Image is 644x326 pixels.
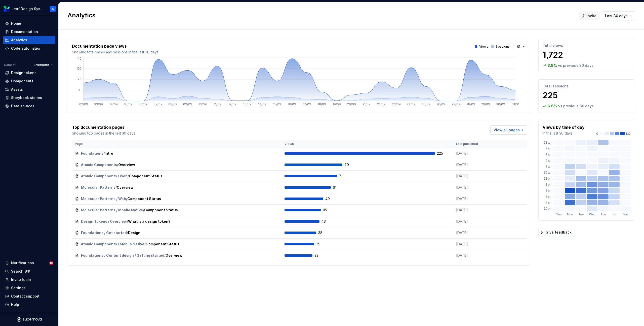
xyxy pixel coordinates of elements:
[392,102,401,106] tspan: 23/09
[11,29,38,34] div: Documentation
[273,102,281,106] tspan: 15/09
[3,77,55,85] a: Components
[146,242,179,247] span: Component Status
[545,159,552,162] text: 6 am
[543,131,585,136] p: in the last 30 days
[81,230,127,235] span: Foundations / Get started
[512,102,519,106] tspan: 01/10
[333,185,346,190] span: 61
[545,147,552,150] text: 2 am
[4,63,16,67] div: Dataset
[587,13,596,18] span: Invite
[127,196,161,201] span: Component Status
[72,131,135,136] p: Showing top pages in the last 30 days
[303,102,311,106] tspan: 17/09
[81,185,115,190] span: Molecular Patterns
[596,132,598,136] p: 0
[544,207,552,210] text: 10 pm
[316,242,329,247] span: 35
[3,284,55,292] a: Settings
[623,213,628,216] text: Sat
[11,87,23,92] div: Assets
[11,269,30,274] div: Search ⌘K
[318,102,326,106] tspan: 18/09
[115,185,117,190] span: /
[4,6,10,12] img: 6e787e26-f4c0-4230-8924-624fe4a2d214.png
[339,174,352,179] span: 71
[545,165,552,168] text: 8 am
[11,294,39,299] div: Contact support
[545,195,552,199] text: 6 pm
[543,124,585,130] p: Views by time of day
[81,219,127,224] span: Design Tokens / Overview
[546,230,572,235] span: Give feedback
[3,259,55,267] button: Notifications10
[3,94,55,102] a: Storybook stories
[548,104,557,109] p: 6.6 %
[325,196,338,201] span: 49
[422,102,430,106] tspan: 25/09
[144,208,178,213] span: Component Status
[81,174,128,179] span: Atomic Components / Web
[128,230,140,235] span: Design
[3,85,55,93] a: Assets
[602,11,635,20] button: Last 30 days
[538,228,575,237] button: Give feedback
[11,46,42,51] div: Code automation
[129,174,163,179] span: Component Status
[456,162,494,167] p: [DATE]
[456,196,494,201] p: [DATE]
[3,19,55,27] a: Home
[11,70,36,75] div: Design tokens
[3,301,55,309] button: Help
[117,185,134,190] span: Overview
[548,63,557,68] p: 3.9 %
[556,213,561,216] text: Sun
[11,95,42,100] div: Storybook stories
[3,28,55,36] a: Documentation
[103,151,105,156] span: /
[81,208,143,213] span: Molecular Patterns / Mobile Native
[11,104,34,109] div: Data sources
[613,213,616,216] text: Fri
[258,102,266,106] tspan: 14/09
[109,102,118,106] tspan: 04/09
[437,151,450,156] span: 225
[567,213,573,216] text: Mon
[466,102,475,106] tspan: 28/09
[601,213,606,216] text: Thu
[72,43,158,49] p: Documentation page views
[453,140,497,148] th: Last published
[11,302,19,307] div: Help
[128,219,171,224] span: What is a design token?
[543,43,631,48] p: Total views
[72,124,135,130] p: Top documentation pages
[128,174,129,179] span: /
[496,45,510,49] p: Sessions
[11,38,27,43] div: Analytics
[436,102,445,106] tspan: 26/09
[3,267,55,275] button: Search ⌘K
[579,11,600,20] button: Invite
[456,242,494,247] p: [DATE]
[1,3,57,14] button: Leaf Design SystemA
[94,102,103,106] tspan: 03/09
[3,276,55,284] a: Invite team
[543,50,631,60] p: 1,722
[198,102,207,106] tspan: 10/09
[81,242,144,247] span: Atomic Components / Mobile Native
[558,63,593,68] p: vs previous 30 days
[127,219,128,224] span: /
[456,219,494,224] p: [DATE]
[456,208,494,213] p: [DATE]
[596,132,631,136] div: 132
[77,77,82,81] tspan: 70
[127,230,128,235] span: /
[558,104,594,109] p: vs previous 30 days
[124,102,133,106] tspan: 05/09
[153,102,163,106] tspan: 07/09
[456,174,494,179] p: [DATE]
[494,127,520,133] span: View all pages
[456,230,494,235] p: [DATE]
[456,253,494,258] p: [DATE]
